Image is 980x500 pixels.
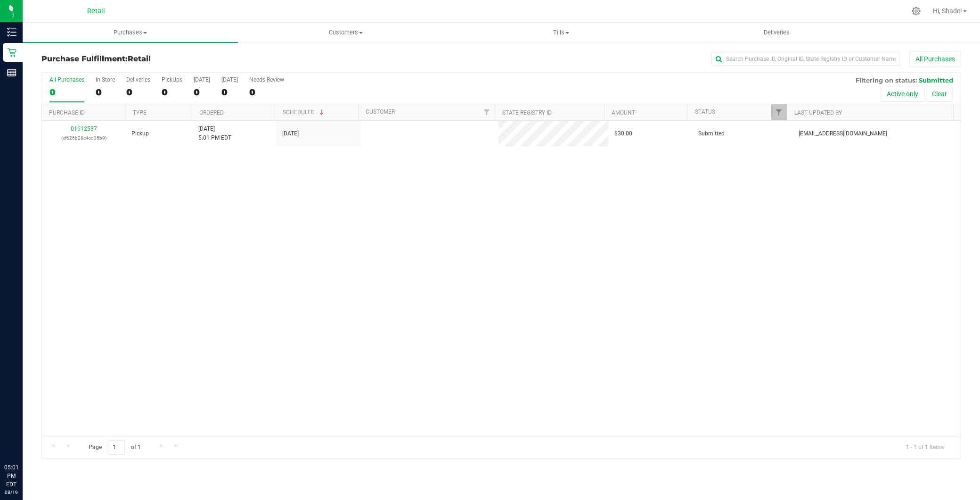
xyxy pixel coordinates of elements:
p: (cf626b28c4cd35b9) [48,133,120,142]
h3: Purchase Fulfillment: [41,55,348,63]
span: Submitted [919,76,953,84]
input: 1 [108,440,125,455]
a: Status [695,108,715,115]
span: Retail [128,54,151,63]
div: All Purchases [49,76,84,83]
span: Page of 1 [81,440,148,455]
span: Customers [238,28,453,37]
div: 0 [162,87,182,98]
a: Customer [366,108,395,115]
inline-svg: Reports [7,68,16,77]
div: Needs Review [249,76,284,83]
a: Customers [238,23,453,42]
a: Last Updated By [794,109,842,116]
a: Amount [612,109,635,116]
div: 0 [249,87,284,98]
span: Purchases [23,28,238,37]
div: 0 [221,87,238,98]
a: Type [133,109,147,116]
a: Ordered [199,109,224,116]
span: [EMAIL_ADDRESS][DOMAIN_NAME] [799,129,887,138]
div: 0 [96,87,115,98]
div: 0 [126,87,150,98]
div: In Store [96,76,115,83]
span: $30.00 [614,129,632,138]
span: Pickup [131,129,149,138]
div: 0 [194,87,210,98]
a: Filter [771,104,787,120]
input: Search Purchase ID, Original ID, State Registry ID or Customer Name... [711,52,900,66]
button: Clear [926,86,953,102]
span: 1 - 1 of 1 items [898,440,951,454]
p: 08/19 [4,489,18,496]
iframe: Resource center [9,425,38,453]
span: [DATE] [282,129,299,138]
div: 0 [49,87,84,98]
span: [DATE] 5:01 PM EDT [198,125,231,142]
div: [DATE] [194,76,210,83]
div: Manage settings [910,7,922,16]
div: [DATE] [221,76,238,83]
inline-svg: Retail [7,48,16,57]
iframe: Resource center unread badge [28,423,39,434]
span: Submitted [698,129,725,138]
span: Tills [454,28,668,37]
a: Tills [453,23,669,42]
span: Hi, Shade! [933,7,962,15]
a: State Registry ID [502,109,552,116]
button: Active only [881,86,924,102]
a: 01612537 [71,125,97,132]
a: Deliveries [669,23,884,42]
a: Purchases [23,23,238,42]
span: Deliveries [751,28,802,37]
button: All Purchases [909,51,961,67]
a: Scheduled [283,109,326,116]
div: Deliveries [126,76,150,83]
a: Purchase ID [49,109,85,116]
inline-svg: Inventory [7,27,16,37]
div: PickUps [162,76,182,83]
span: Filtering on status: [856,76,917,84]
span: Retail [87,7,105,15]
p: 05:01 PM EDT [4,463,18,489]
a: Filter [479,104,495,120]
